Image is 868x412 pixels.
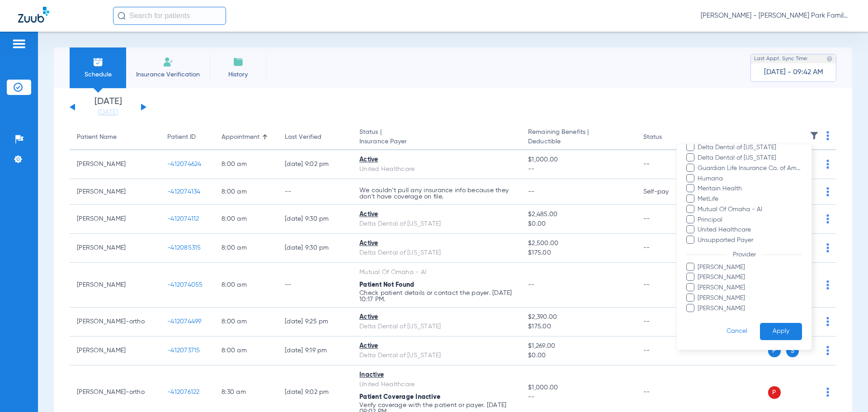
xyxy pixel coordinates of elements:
button: Cancel [714,323,760,341]
span: Meritain Health [697,184,802,194]
span: [PERSON_NAME] [697,294,802,303]
span: [PERSON_NAME] [697,263,802,272]
span: Mutual Of Omaha - AI [697,205,802,214]
span: Humana [697,174,802,184]
span: Guardian Life Insurance Co. of America [697,164,802,173]
button: Apply [760,323,802,341]
span: Principal [697,215,802,225]
span: [PERSON_NAME] [697,273,802,282]
span: MetLife [697,194,802,204]
span: [PERSON_NAME] [697,283,802,293]
span: Unsupported Payer [697,236,802,245]
span: [PERSON_NAME] [697,304,802,313]
span: Delta Dental of [US_STATE] [697,153,802,163]
span: United Healthcare [697,225,802,235]
span: Provider [727,251,761,258]
span: Delta Dental of [US_STATE] [697,143,802,152]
